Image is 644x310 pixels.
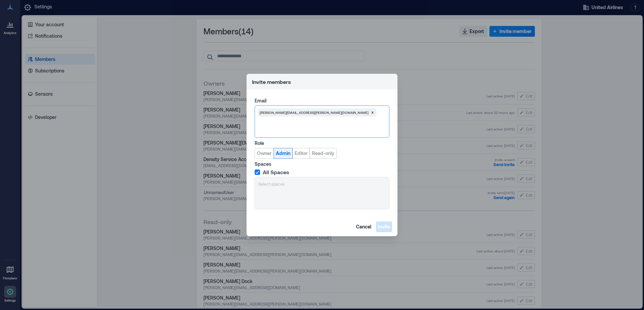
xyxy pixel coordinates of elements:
[292,148,310,159] button: Editor
[260,110,368,115] span: [PERSON_NAME][EMAIL_ADDRESS][PERSON_NAME][DOMAIN_NAME]
[312,150,334,157] span: Read-only
[255,148,274,159] button: Owner
[356,223,371,230] span: Cancel
[255,140,388,147] label: Role
[255,161,388,167] label: Spaces
[247,74,397,89] header: Invite members
[310,148,337,159] button: Read-only
[295,150,308,157] span: Editor
[276,150,290,157] span: Admin
[255,97,388,104] label: Email
[273,148,293,159] button: Admin
[354,221,373,232] button: Cancel
[263,169,289,176] span: All Spaces
[376,221,392,232] button: Invite
[378,223,390,230] span: Invite
[257,150,271,157] span: Owner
